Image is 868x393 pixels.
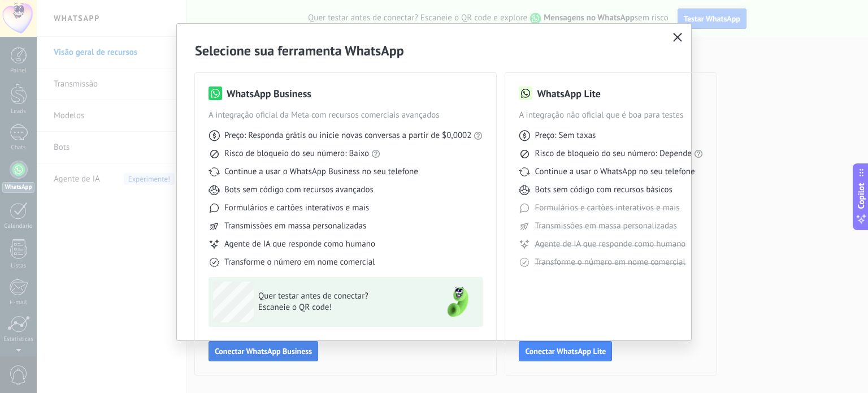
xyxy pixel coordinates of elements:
span: Risco de bloqueio do seu número: Depende [535,148,692,159]
span: Preço: Sem taxas [535,130,596,141]
span: Agente de IA que responde como humano [224,239,375,250]
h3: WhatsApp Lite [537,87,600,101]
img: green-phone.png [437,282,478,322]
span: Copilot [856,183,867,209]
span: Quer testar antes de conectar? [258,291,423,302]
button: Conectar WhatsApp Business [209,341,318,361]
span: Transforme o número em nome comercial [224,257,375,268]
span: Escaneie o QR code! [258,302,423,313]
h3: WhatsApp Business [227,87,311,101]
h2: Selecione sua ferramenta WhatsApp [195,42,673,59]
span: Risco de bloqueio do seu número: Baixo [224,148,369,159]
span: Conectar WhatsApp Business [215,347,312,355]
span: Formulários e cartões interativos e mais [224,202,369,214]
span: Transmissões em massa personalizadas [535,221,676,232]
span: A integração não oficial que é boa para testes [519,110,703,121]
span: Bots sem código com recursos básicos [535,184,672,196]
span: Continue a usar o WhatsApp no seu telefone [535,166,695,178]
span: Preço: Responda grátis ou inicie novas conversas a partir de $0,0002 [224,130,471,141]
span: Agente de IA que responde como humano [535,239,685,250]
button: Conectar WhatsApp Lite [519,341,612,361]
span: A integração oficial da Meta com recursos comerciais avançados [209,110,483,121]
span: Transmissões em massa personalizadas [224,221,366,232]
span: Continue a usar o WhatsApp Business no seu telefone [224,166,418,178]
span: Formulários e cartões interativos e mais [535,202,679,214]
span: Conectar WhatsApp Lite [525,347,606,355]
span: Bots sem código com recursos avançados [224,184,374,196]
span: Transforme o número em nome comercial [535,257,685,268]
